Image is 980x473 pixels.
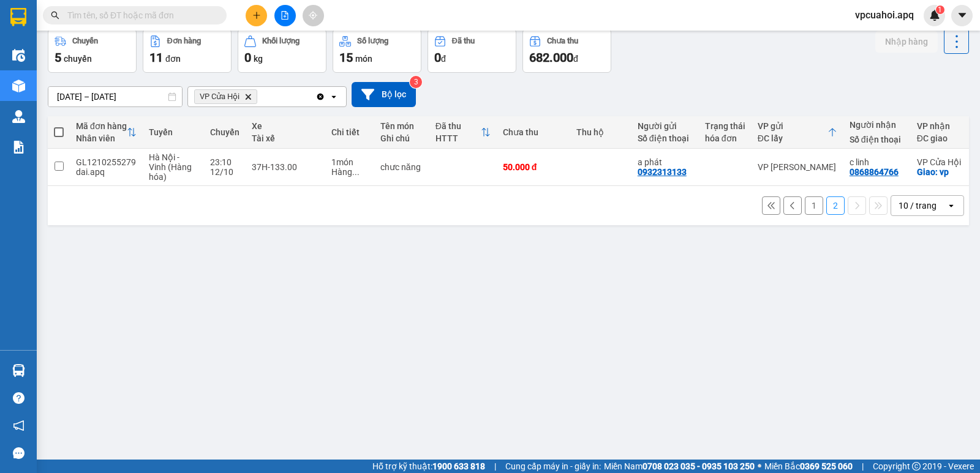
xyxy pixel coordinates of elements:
button: aim [303,5,324,26]
div: c linh [850,157,905,167]
div: Tên món [380,121,423,131]
button: Đơn hàng11đơn [143,29,232,73]
strong: 0708 023 035 - 0935 103 250 [643,461,755,471]
button: plus [246,5,267,26]
div: 0932313133 [638,167,687,177]
span: đơn [165,54,181,64]
strong: 0369 525 060 [800,461,853,471]
svg: Clear all [315,92,325,102]
div: Trạng thái [705,121,745,131]
svg: open [329,92,339,102]
span: Hà Nội - Vinh (Hàng hóa) [149,152,192,182]
input: Selected VP Cửa Hội. [260,91,261,103]
div: Số lượng [357,37,388,45]
span: | [862,460,864,473]
img: icon-new-feature [929,10,940,21]
span: vpcuahoi.apq [845,7,924,23]
img: solution-icon [12,141,25,154]
div: Số điện thoại [850,135,905,144]
span: 5 [55,50,61,65]
span: aim [309,11,317,20]
button: 1 [805,196,823,215]
div: Đơn hàng [167,37,201,45]
span: VP Cửa Hội, close by backspace [194,89,257,104]
div: Tuyến [149,127,198,137]
button: Chuyến5chuyến [48,29,137,73]
span: 0 [434,50,441,65]
div: Chuyến [210,127,239,137]
div: 10 / trang [899,199,937,212]
span: 15 [339,50,353,65]
div: 50.000 đ [503,162,564,172]
span: copyright [912,462,921,471]
button: Nhập hàng [875,31,938,53]
span: món [355,54,372,64]
span: notification [13,420,24,431]
th: Toggle SortBy [752,116,843,149]
div: hóa đơn [705,133,745,143]
div: ĐC lấy [758,133,827,143]
span: message [13,447,24,459]
div: 0868864766 [850,167,899,177]
span: search [51,11,59,20]
svg: open [946,201,956,210]
span: ⚪️ [758,464,761,469]
img: warehouse-icon [12,49,25,62]
button: Đã thu0đ [428,29,516,73]
img: warehouse-icon [12,364,25,377]
div: VP [PERSON_NAME] [758,162,837,172]
button: caret-down [951,5,973,26]
span: Miền Nam [604,460,755,473]
input: Select a date range. [48,87,182,106]
span: file-add [281,11,289,20]
div: 37H-133.00 [252,162,319,172]
span: 0 [244,50,251,65]
span: plus [252,11,261,20]
span: Miền Bắc [764,460,853,473]
span: đ [573,54,578,64]
button: Chưa thu682.000đ [522,29,611,73]
div: Đã thu [435,121,481,131]
span: đ [441,54,446,64]
img: warehouse-icon [12,110,25,123]
svg: Delete [244,93,252,100]
span: 1 [938,6,942,14]
span: ... [352,167,360,177]
div: 23:10 [210,157,239,167]
div: a phát [638,157,693,167]
div: Người nhận [850,120,905,130]
div: VP gửi [758,121,827,131]
button: Số lượng15món [333,29,421,73]
span: VP Cửa Hội [200,92,239,102]
div: Mã đơn hàng [76,121,127,131]
span: chuyến [64,54,92,64]
div: Nhân viên [76,133,127,143]
span: | [494,460,496,473]
div: Chưa thu [547,37,578,45]
span: caret-down [957,10,968,21]
sup: 3 [410,76,422,88]
span: Hỗ trợ kỹ thuật: [372,460,485,473]
sup: 1 [936,6,944,14]
button: file-add [274,5,296,26]
div: Hàng thông thường [331,167,368,177]
div: Chưa thu [503,127,564,137]
button: 2 [826,196,845,215]
div: dai.apq [76,167,137,177]
div: Chuyến [72,37,98,45]
div: Người gửi [638,121,693,131]
span: question-circle [13,392,24,404]
img: logo-vxr [10,8,26,26]
img: warehouse-icon [12,80,25,92]
button: Bộ lọc [352,82,416,107]
span: 682.000 [529,50,573,65]
div: Khối lượng [262,37,300,45]
input: Tìm tên, số ĐT hoặc mã đơn [67,9,212,22]
strong: 1900 633 818 [432,461,485,471]
span: Cung cấp máy in - giấy in: [505,460,601,473]
div: Chi tiết [331,127,368,137]
span: 11 [149,50,163,65]
div: 1 món [331,157,368,167]
th: Toggle SortBy [70,116,143,149]
div: Xe [252,121,319,131]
